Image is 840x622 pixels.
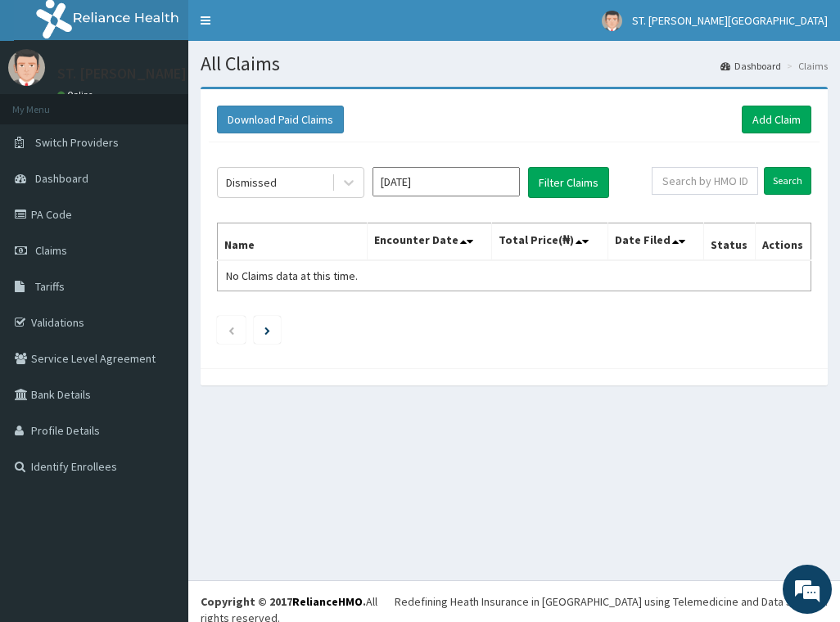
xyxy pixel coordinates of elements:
a: Online [57,89,97,101]
input: Select Month and Year [373,167,520,196]
input: Search [764,167,811,195]
div: Redefining Heath Insurance in [GEOGRAPHIC_DATA] using Telemedicine and Data Science! [395,593,828,610]
div: Minimize live chat window [269,8,308,47]
th: Status [703,223,755,261]
a: Next page [264,322,270,337]
button: Filter Claims [528,167,609,198]
a: Dashboard [720,59,781,73]
th: Name [218,223,368,261]
span: Switch Providers [35,135,119,150]
p: ST. [PERSON_NAME][GEOGRAPHIC_DATA] [57,66,322,81]
th: Date Filed [607,223,703,261]
th: Encounter Date [367,223,492,261]
span: ST. [PERSON_NAME][GEOGRAPHIC_DATA] [632,13,828,28]
button: Download Paid Claims [217,106,344,133]
th: Total Price(₦) [492,223,607,261]
img: d_794563401_company_1708531726252_794563401 [30,82,66,123]
div: Dismissed [226,174,277,191]
a: Add Claim [742,106,811,133]
li: Claims [783,59,828,73]
img: User Image [602,11,622,31]
a: Previous page [228,322,235,337]
span: We're online! [95,206,226,372]
strong: Copyright © 2017 . [201,594,366,609]
img: User Image [8,49,45,86]
input: Search by HMO ID [652,167,758,195]
textarea: Type your message and hit 'Enter' [8,447,312,504]
div: Chat with us now [85,92,275,113]
th: Actions [755,223,811,261]
span: Tariffs [35,279,65,294]
h1: All Claims [201,53,828,74]
a: RelianceHMO [292,594,363,609]
span: Dashboard [35,171,88,186]
span: No Claims data at this time. [226,268,358,283]
span: Claims [35,243,67,258]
